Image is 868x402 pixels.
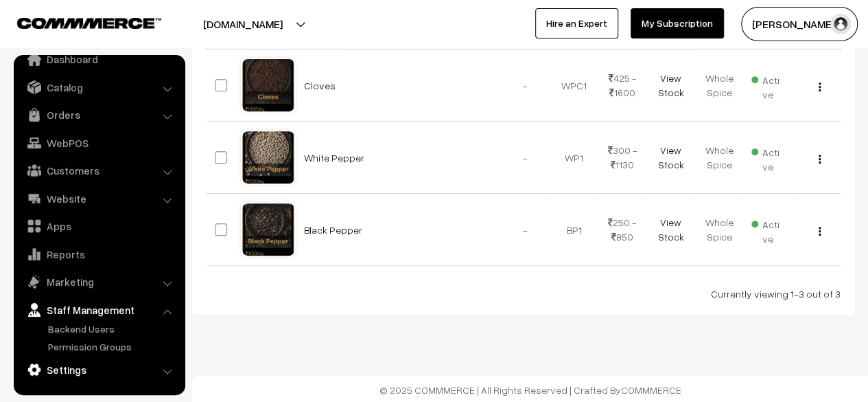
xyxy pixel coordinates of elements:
[751,214,784,246] span: Active
[502,49,550,122] td: -
[206,287,841,301] div: Currently viewing 1-3 out of 3
[598,49,647,122] td: 425 - 1600
[155,7,331,41] button: [DOMAIN_NAME]
[17,18,161,28] img: COMMMERCE
[550,49,598,122] td: WPC1
[741,7,858,41] button: [PERSON_NAME]
[657,216,683,243] a: View Stock
[304,224,362,236] a: Black Pepper
[502,194,550,266] td: -
[621,384,681,396] a: COMMMERCE
[17,269,180,294] a: Marketing
[304,80,336,91] a: Cloves
[631,8,724,38] a: My Subscription
[45,322,180,336] a: Backend Users
[598,194,647,266] td: 250 - 850
[17,75,180,100] a: Catalog
[17,47,180,71] a: Dashboard
[819,82,821,91] img: Menu
[657,144,683,170] a: View Stock
[695,194,744,266] td: Whole Spice
[502,122,550,194] td: -
[17,186,180,211] a: Website
[819,227,821,236] img: Menu
[17,14,137,30] a: COMMMERCE
[535,8,618,38] a: Hire an Expert
[17,158,180,183] a: Customers
[819,155,821,164] img: Menu
[830,14,851,34] img: user
[17,298,180,322] a: Staff Management
[17,131,180,155] a: WebPOS
[550,194,598,266] td: BP1
[598,122,647,194] td: 300 - 1130
[45,339,180,354] a: Permission Groups
[17,242,180,267] a: Reports
[751,142,784,174] span: Active
[695,122,744,194] td: Whole Spice
[657,72,683,98] a: View Stock
[695,49,744,122] td: Whole Spice
[304,152,364,164] a: White Pepper
[751,69,784,102] span: Active
[17,214,180,238] a: Apps
[17,357,180,382] a: Settings
[17,102,180,127] a: Orders
[550,122,598,194] td: WP1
